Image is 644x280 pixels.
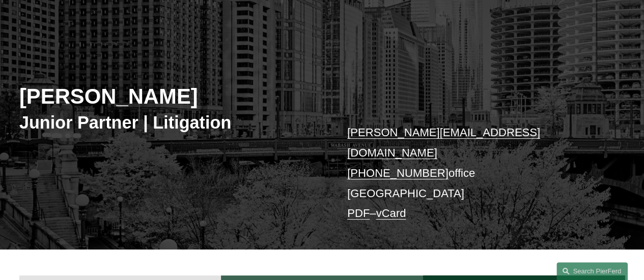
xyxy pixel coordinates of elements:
a: vCard [376,207,406,220]
h3: Junior Partner | Litigation [19,112,322,133]
a: [PERSON_NAME][EMAIL_ADDRESS][DOMAIN_NAME] [347,126,540,159]
a: Search this site [556,262,628,280]
p: office [GEOGRAPHIC_DATA] – [347,122,599,224]
a: PDF [347,207,370,220]
h2: [PERSON_NAME] [19,84,322,110]
a: [PHONE_NUMBER] [347,167,449,179]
